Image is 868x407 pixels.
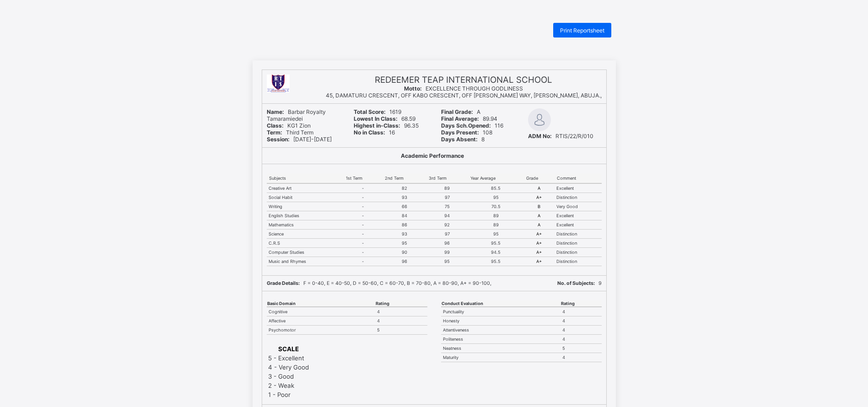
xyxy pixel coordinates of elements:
[524,193,555,202] td: A+
[267,136,290,143] b: Session:
[524,202,555,211] td: B
[441,122,491,129] b: Days Sch.Opened:
[524,173,555,183] th: Grade
[344,230,383,239] td: -
[468,202,523,211] td: 70.5
[555,220,602,230] td: Excellent
[268,372,309,380] td: 3 - Good
[354,122,419,129] span: 96.35
[375,300,427,307] th: Rating
[344,257,383,266] td: -
[441,129,479,136] b: Days Present:
[326,92,602,99] span: 45, DAMATURU CRESCENT, OFF KABO CRESCENT, OFF [PERSON_NAME] WAY, [PERSON_NAME], ABUJA.,
[401,152,464,159] b: Academic Performance
[404,85,523,92] span: EXCELLENCE THROUGH GODLINESS
[354,108,386,115] b: Total Score:
[524,248,555,257] td: A+
[528,133,552,139] b: ADM No:
[383,211,426,220] td: 84
[267,230,344,239] td: Science
[344,220,383,230] td: -
[267,211,344,220] td: English Studies
[426,230,469,239] td: 97
[267,307,376,316] td: Cognitive
[555,202,602,211] td: Very Good
[468,183,523,193] td: 85.5
[555,257,602,266] td: Distinction
[344,202,383,211] td: -
[375,316,427,326] td: 4
[441,115,497,122] span: 89.94
[468,173,523,183] th: Year Average
[555,211,602,220] td: Excellent
[441,122,503,129] span: 116
[383,193,426,202] td: 93
[354,108,401,115] span: 1619
[441,316,561,326] td: Honesty
[344,239,383,248] td: -
[441,335,561,344] td: Politeness
[267,173,344,183] th: Subjects
[383,183,426,193] td: 82
[354,129,385,136] b: No in Class:
[354,115,398,122] b: Lowest In Class:
[267,202,344,211] td: Writing
[441,115,479,122] b: Final Average:
[426,202,469,211] td: 75
[441,353,561,362] td: Maturity
[267,183,344,193] td: Creative Art
[557,280,602,286] span: 9
[468,257,523,266] td: 95.5
[267,248,344,257] td: Computer Studies
[468,211,523,220] td: 89
[267,220,344,230] td: Mathematics
[561,326,602,335] td: 4
[426,211,469,220] td: 94
[375,307,427,316] td: 4
[383,248,426,257] td: 90
[268,381,309,390] td: 2 - Weak
[426,239,469,248] td: 96
[524,239,555,248] td: A+
[426,257,469,266] td: 95
[267,280,300,286] b: Grade Details:
[555,173,602,183] th: Comment
[561,300,602,307] th: Rating
[555,239,602,248] td: Distinction
[426,193,469,202] td: 97
[344,173,383,183] th: 1st Term
[560,27,604,34] span: Print Reportsheet
[383,239,426,248] td: 95
[555,183,602,193] td: Excellent
[344,248,383,257] td: -
[267,193,344,202] td: Social Habit
[441,108,473,115] b: Final Grade:
[267,129,313,136] span: Third Term
[267,108,326,122] span: Barbar Royalty Tamaramiedei
[344,183,383,193] td: -
[426,220,469,230] td: 92
[468,248,523,257] td: 94.5
[383,220,426,230] td: 86
[267,316,376,326] td: Affective
[268,345,309,353] th: SCALE
[441,108,480,115] span: A
[441,344,561,353] td: Neatness
[268,354,309,362] td: 5 - Excellent
[268,363,309,371] td: 4 - Very Good
[524,230,555,239] td: A+
[555,230,602,239] td: Distinction
[267,108,284,115] b: Name:
[441,136,478,143] b: Days Absent:
[267,280,491,286] span: F = 0-40, E = 40-50, D = 50-60, C = 60-70, B = 70-80, A = 80-90, A+ = 90-100,
[375,326,427,335] td: 5
[441,326,561,335] td: Attentiveness
[267,136,332,143] span: [DATE]-[DATE]
[267,122,284,129] b: Class:
[557,280,595,286] b: No. of Subjects:
[267,300,376,307] th: Basic Domain
[267,122,311,129] span: KG1 Zion
[441,136,485,143] span: 8
[383,173,426,183] th: 2nd Term
[426,183,469,193] td: 89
